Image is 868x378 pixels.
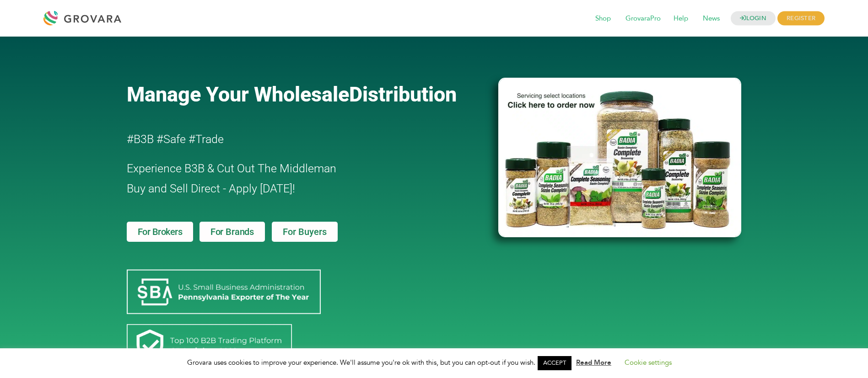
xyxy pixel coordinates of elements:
[283,227,327,236] span: For Buyers
[199,222,265,242] a: For Brands
[127,222,194,242] a: For Brokers
[777,11,825,26] span: REGISTER
[576,358,611,367] a: Read More
[589,10,617,27] span: Shop
[625,358,672,367] a: Cookie settings
[187,358,681,367] span: Grovara uses cookies to improve your experience. We'll assume you're ok with this, but you can op...
[127,182,295,195] span: Buy and Sell Direct - Apply [DATE]!
[731,11,776,26] a: LOGIN
[538,356,571,370] a: ACCEPT
[127,162,336,175] span: Experience B3B & Cut Out The Middleman
[667,10,695,27] span: Help
[138,227,183,236] span: For Brokers
[619,10,667,27] span: GrovaraPro
[127,129,446,149] h2: #B3B #Safe #Trade
[349,82,457,106] span: Distribution
[589,14,617,24] a: Shop
[696,10,726,27] span: News
[127,82,484,106] a: Manage Your WholesaleDistribution
[667,14,695,24] a: Help
[619,14,667,24] a: GrovaraPro
[272,222,338,242] a: For Buyers
[210,227,254,236] span: For Brands
[696,14,726,24] a: News
[127,82,349,106] span: Manage Your Wholesale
